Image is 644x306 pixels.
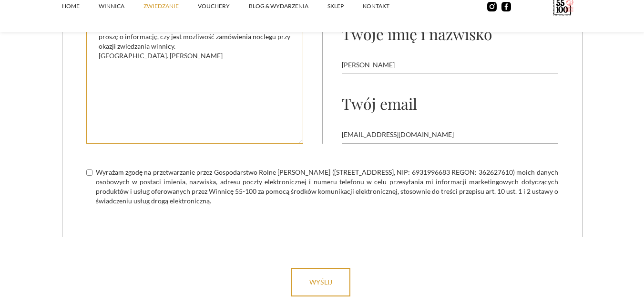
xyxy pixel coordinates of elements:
input: Wyrażam zgodę na przetwarzanie przez Gospodarstwo Rolne [PERSON_NAME] ([STREET_ADDRESS], NIP: 693... [86,169,92,176]
span: Wyrażam zgodę na przetwarzanie przez Gospodarstwo Rolne [PERSON_NAME] ([STREET_ADDRESS], NIP: 693... [96,168,558,206]
input: Wpisz swoje imię i nazwisko [342,56,558,74]
input: wyślij [291,268,350,296]
div: Twoje imię i nazwisko [342,23,492,44]
div: Twój email [342,93,417,114]
input: Wpisz swojego maila [342,126,558,144]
